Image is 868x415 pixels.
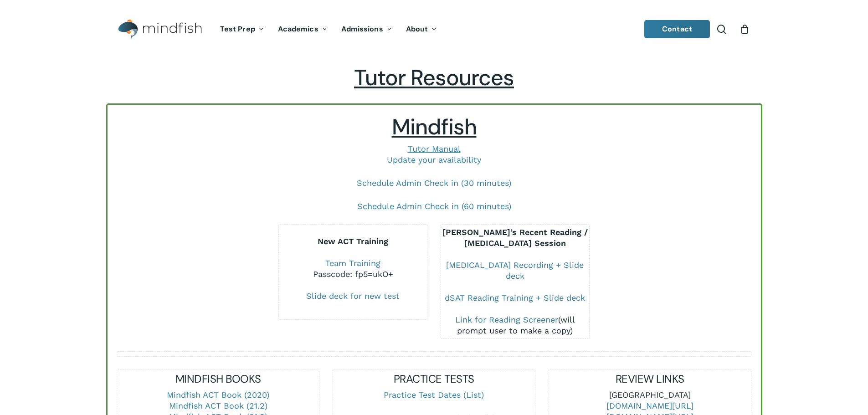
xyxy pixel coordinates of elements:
[740,24,750,34] a: Cart
[549,372,751,386] h5: REVIEW LINKS
[279,269,427,280] div: Passcode: fp5=ukO+
[392,113,477,141] span: Mindfish
[399,26,444,33] a: About
[445,293,585,302] a: dSAT Reading Training + Slide deck
[278,24,318,34] span: Academics
[442,227,588,248] b: [PERSON_NAME]’s Recent Reading / [MEDICAL_DATA] Session
[213,12,444,46] nav: Main Menu
[271,26,334,33] a: Academics
[406,24,428,34] span: About
[106,12,762,46] header: Main Menu
[662,24,692,34] span: Contact
[644,20,710,38] a: Contact
[446,260,584,281] a: [MEDICAL_DATA] Recording + Slide deck
[441,314,589,336] div: (will prompt user to make a copy)
[357,201,511,211] a: Schedule Admin Check in (60 minutes)
[333,372,535,386] h5: PRACTICE TESTS
[117,372,319,386] h5: MINDFISH BOOKS
[606,401,693,410] a: [DOMAIN_NAME][URL]
[341,24,383,34] span: Admissions
[455,315,558,324] a: Link for Reading Screener
[169,401,267,410] a: Mindfish ACT Book (21.2)
[220,24,255,34] span: Test Prep
[213,26,271,33] a: Test Prep
[167,390,269,400] a: Mindfish ACT Book (2020)
[325,258,380,268] a: Team Training
[408,144,461,154] a: Tutor Manual
[318,236,388,246] b: New ACT Training
[357,178,511,188] a: Schedule Admin Check in (30 minutes)
[306,291,400,301] a: Slide deck for new test
[354,63,514,92] span: Tutor Resources
[384,390,484,400] a: Practice Test Dates (List)
[387,155,481,164] a: Update your availability
[334,26,399,33] a: Admissions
